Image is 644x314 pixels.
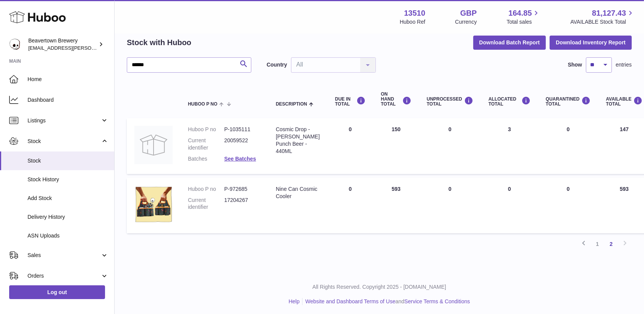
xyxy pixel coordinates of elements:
strong: 13510 [404,8,426,18]
div: ON HAND Total [381,92,411,107]
span: Add Stock [28,195,108,202]
label: Country [267,61,287,68]
div: UNPROCESSED Total [427,96,473,107]
span: Listings [28,117,100,124]
span: Delivery History [28,213,108,221]
dd: P-1035111 [224,126,261,133]
a: 81,127.43 AVAILABLE Stock Total [570,8,635,26]
td: 0 [419,178,481,233]
button: Download Batch Report [473,36,546,49]
span: 0 [567,186,570,192]
td: 0 [327,118,373,174]
dt: Huboo P no [188,185,224,193]
span: 164.85 [508,8,532,18]
span: Home [28,76,108,83]
span: Dashboard [28,96,108,104]
td: 150 [373,118,419,174]
td: 0 [419,118,481,174]
img: kit.lowe@beavertownbrewery.co.uk [9,39,21,50]
li: and [303,298,470,305]
span: AVAILABLE Stock Total [570,18,635,26]
span: [EMAIL_ADDRESS][PERSON_NAME][DOMAIN_NAME] [28,45,153,51]
a: Help [289,298,300,304]
a: Log out [9,285,105,299]
a: 164.85 Total sales [506,8,540,26]
td: 0 [327,178,373,233]
div: Currency [455,18,477,26]
span: ASN Uploads [28,232,108,239]
h2: Stock with Huboo [127,37,191,48]
label: Show [568,61,582,68]
span: Stock History [28,176,108,183]
a: See Batches [224,156,256,162]
td: 0 [481,178,538,233]
div: ALLOCATED Total [489,96,531,107]
span: Total sales [506,18,540,26]
td: 593 [373,178,419,233]
div: Nine Can Cosmic Cooler [276,185,320,200]
img: product image [134,185,173,224]
div: DUE IN TOTAL [335,96,366,107]
span: Huboo P no [188,102,217,107]
span: entries [616,61,632,68]
a: Service Terms & Conditions [405,298,470,304]
div: Huboo Ref [400,18,426,26]
a: 1 [591,237,604,251]
dt: Current identifier [188,137,224,151]
span: Stock [28,157,108,164]
span: 0 [567,126,570,132]
span: Description [276,102,307,107]
dt: Huboo P no [188,126,224,133]
dd: P-972685 [224,185,261,193]
td: 3 [481,118,538,174]
dt: Batches [188,155,224,163]
span: Sales [28,252,100,259]
img: product image [134,126,173,164]
p: All Rights Reserved. Copyright 2025 - [DOMAIN_NAME] [121,283,638,291]
dt: Current identifier [188,197,224,211]
button: Download Inventory Report [550,36,632,49]
div: Beavertown Brewery [28,37,97,52]
dd: 17204267 [224,197,261,211]
span: Stock [28,138,100,145]
a: 2 [604,237,618,251]
a: Website and Dashboard Terms of Use [305,298,395,304]
div: AVAILABLE Total [606,96,642,107]
div: Cosmic Drop - [PERSON_NAME] Punch Beer - 440ML [276,126,320,155]
div: QUARANTINED Total [546,96,591,107]
strong: GBP [460,8,477,18]
span: Orders [28,272,100,280]
span: 81,127.43 [592,8,626,18]
dd: 20059522 [224,137,261,151]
